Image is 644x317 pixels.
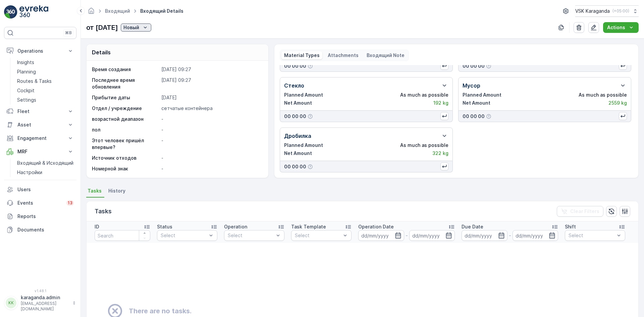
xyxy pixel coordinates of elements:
[21,301,69,312] p: [EMAIL_ADDRESS][DOMAIN_NAME]
[14,58,76,67] a: Insights
[95,230,150,241] input: Search
[161,137,261,151] p: -
[462,223,483,230] p: Due Date
[4,196,76,210] a: Events13
[161,126,261,133] p: -
[308,114,313,119] div: Help Tooltip Icon
[139,8,185,14] span: Входящий Details
[17,48,63,54] p: Operations
[575,5,639,17] button: VSK Karaganda(+05:00)
[409,230,455,241] input: dd/mm/yyyy
[161,165,261,172] p: -
[14,86,76,95] a: Cockpit
[433,100,448,106] p: 192 kg
[463,63,485,69] p: 00 00 00
[4,145,76,158] button: MRF
[4,5,17,19] img: logo
[284,92,323,98] p: Planned Amount
[65,30,72,36] p: ⌘B
[86,22,118,33] p: от [DATE]
[17,59,34,66] p: Insights
[17,148,63,155] p: MRF
[88,188,102,194] span: Tasks
[121,23,151,32] button: Новый
[123,24,139,31] p: Новый
[92,126,159,133] p: пол
[161,77,261,90] p: [DATE] 09:27
[4,223,76,236] a: Documents
[509,231,511,240] p: -
[607,24,625,31] p: Actions
[4,183,76,196] a: Users
[284,132,311,140] p: Дробилка
[17,108,63,115] p: Fleet
[95,223,99,230] p: ID
[161,232,207,239] p: Select
[358,223,394,230] p: Operation Date
[108,188,125,194] span: History
[291,223,326,230] p: Task Template
[284,113,306,120] p: 00 00 00
[557,206,603,217] button: Clear Filters
[569,232,615,239] p: Select
[92,48,111,56] p: Details
[92,155,159,161] p: Источник отходов
[14,158,76,168] a: Входящий & Исходящий
[105,8,130,14] a: Входящий
[284,100,312,106] p: Net Amount
[17,160,73,166] p: Входящий & Исходящий
[68,200,72,206] p: 13
[295,232,341,239] p: Select
[4,289,76,293] span: v 1.48.1
[565,223,576,230] p: Shift
[328,52,359,59] p: Attachments
[92,77,159,90] p: Последнее время обновления
[284,150,312,157] p: Net Amount
[406,231,408,240] p: -
[17,200,62,206] p: Events
[608,100,627,106] p: 2559 kg
[486,114,491,119] div: Help Tooltip Icon
[308,63,313,69] div: Help Tooltip Icon
[95,207,112,216] p: Tasks
[575,8,610,14] p: VSK Karaganda
[284,163,306,170] p: 00 00 00
[579,92,627,98] p: As much as possible
[129,306,192,316] h2: There are no tasks.
[486,63,491,69] div: Help Tooltip Icon
[157,223,172,230] p: Status
[432,150,448,157] p: 322 kg
[19,5,48,19] img: logo_light-DOdMpM7g.png
[92,137,159,151] p: Этот человек пришёл впервые?
[308,164,313,169] div: Help Tooltip Icon
[284,52,320,59] p: Material Types
[17,121,63,128] p: Asset
[400,142,448,149] p: As much as possible
[161,94,261,101] p: [DATE]
[358,230,404,241] input: dd/mm/yyyy
[17,68,36,75] p: Planning
[14,168,76,177] a: Настройки
[92,165,159,172] p: Номерной знак
[21,294,69,301] p: karaganda.admin
[228,232,274,239] p: Select
[92,116,159,122] p: возрастной диапазон
[14,67,76,76] a: Planning
[4,294,76,312] button: KKkaraganda.admin[EMAIL_ADDRESS][DOMAIN_NAME]
[612,8,629,14] p: ( +05:00 )
[17,78,52,85] p: Routes & Tasks
[4,44,76,58] button: Operations
[4,210,76,223] a: Reports
[161,66,261,73] p: [DATE] 09:27
[17,135,63,142] p: Engagement
[284,82,304,90] p: Стекло
[463,113,485,120] p: 00 00 00
[92,105,159,112] p: Отдел / учреждение
[161,116,261,122] p: -
[603,22,639,33] button: Actions
[284,63,306,69] p: 00 00 00
[14,95,76,105] a: Settings
[367,52,405,59] p: Входящий Note
[463,82,480,90] p: Мусор
[284,142,323,149] p: Planned Amount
